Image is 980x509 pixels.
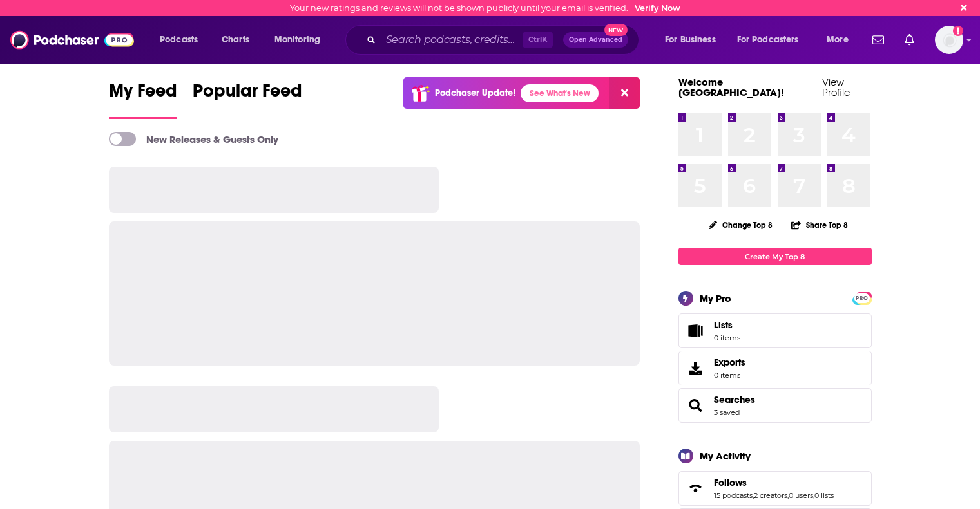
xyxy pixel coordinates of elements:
[714,333,740,342] span: 0 items
[935,26,963,54] button: Show profile menu
[563,32,628,48] button: Open AdvancedNew
[714,371,745,380] span: 0 items
[665,31,716,49] span: For Business
[678,248,872,265] a: Create My Top 8
[683,396,709,414] a: Searches
[683,322,709,340] span: Lists
[521,84,599,102] a: See What's New
[381,30,523,50] input: Search podcasts, credits, & more...
[678,388,872,423] span: Searches
[265,30,337,50] button: open menu
[714,319,740,331] span: Lists
[714,477,834,488] a: Follows
[274,31,320,49] span: Monitoring
[683,479,709,497] a: Follows
[213,30,257,50] a: Charts
[656,30,732,50] button: open menu
[827,31,849,49] span: More
[435,88,515,98] p: Podchaser Update!
[822,76,850,98] a: View Profile
[787,491,789,500] span: ,
[290,3,680,13] div: Your new ratings and reviews will not be shown publicly until your email is verified.
[753,491,754,500] span: ,
[160,31,198,49] span: Podcasts
[193,80,302,119] a: Popular Feed
[714,477,747,488] span: Follows
[109,80,177,119] a: My Feed
[714,356,745,368] span: Exports
[683,359,709,377] span: Exports
[701,217,781,233] button: Change Top 8
[935,26,963,54] span: Logged in as londonmking
[109,80,177,109] span: My Feed
[737,31,799,49] span: For Podcasters
[569,37,622,43] span: Open Advanced
[899,29,919,51] a: Show notifications dropdown
[935,26,963,54] img: User Profile
[678,351,872,385] a: Exports
[358,25,651,55] div: Search podcasts, credits, & more...
[635,3,680,13] a: Verify Now
[109,132,278,146] a: New Releases & Guests Only
[151,30,215,50] button: open menu
[678,471,872,506] span: Follows
[678,313,872,348] a: Lists
[754,491,787,500] a: 2 creators
[714,408,740,417] a: 3 saved
[953,26,963,36] svg: Email not verified
[10,28,134,52] img: Podchaser - Follow, Share and Rate Podcasts
[714,491,753,500] a: 15 podcasts
[222,31,249,49] span: Charts
[789,491,813,500] a: 0 users
[813,491,814,500] span: ,
[714,394,755,405] a: Searches
[791,212,849,237] button: Share Top 8
[714,319,733,331] span: Lists
[700,292,731,304] div: My Pro
[814,491,834,500] a: 0 lists
[193,80,302,109] span: Popular Feed
[700,450,751,462] div: My Activity
[854,293,870,302] a: PRO
[678,76,784,98] a: Welcome [GEOGRAPHIC_DATA]!
[523,32,553,48] span: Ctrl K
[729,30,818,50] button: open menu
[854,293,870,303] span: PRO
[604,24,628,36] span: New
[818,30,865,50] button: open menu
[867,29,889,51] a: Show notifications dropdown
